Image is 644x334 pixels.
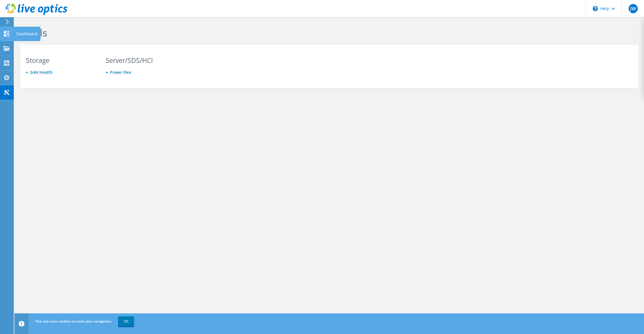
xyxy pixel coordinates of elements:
h3: Server/SDS/HCI [106,57,175,63]
a: SAN Health [30,69,53,75]
h3: Storage [26,57,95,63]
span: JW [628,4,638,13]
div: Dashboard [13,27,40,41]
span: This site uses cookies to track your navigation. [35,319,112,324]
a: OK [118,316,134,327]
a: Power Flex [110,69,131,75]
svg: \n [593,6,598,11]
h1: Tools [23,27,411,39]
